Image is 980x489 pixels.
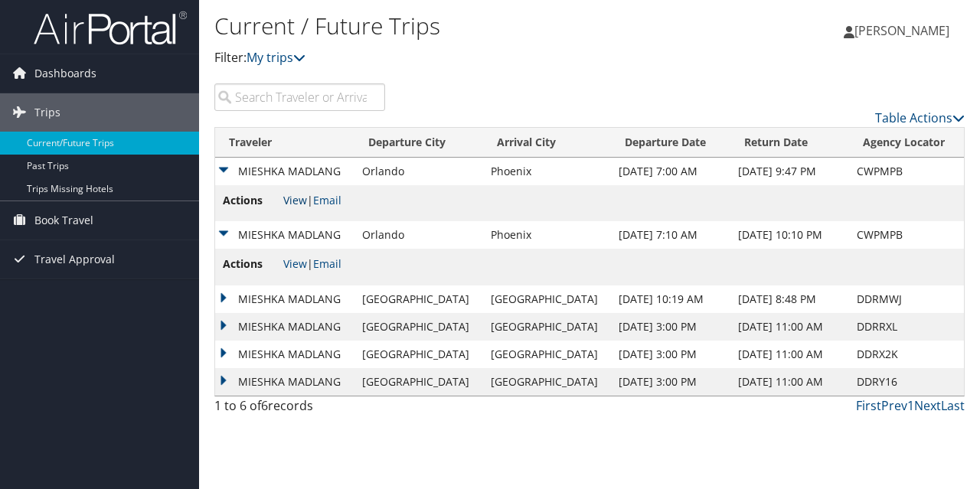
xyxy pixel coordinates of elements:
td: Orlando [354,158,483,185]
th: Departure City: activate to sort column ascending [354,128,483,158]
td: Phoenix [483,221,612,249]
div: 1 to 6 of records [214,396,385,422]
td: [GEOGRAPHIC_DATA] [483,368,612,396]
td: [GEOGRAPHIC_DATA] [483,285,612,313]
span: [PERSON_NAME] [854,22,949,39]
span: Book Travel [34,201,93,240]
input: Search Traveler or Arrival City [214,83,385,111]
td: [GEOGRAPHIC_DATA] [354,368,483,396]
td: [GEOGRAPHIC_DATA] [354,341,483,368]
td: DDRRXL [849,313,964,341]
a: View [283,193,307,207]
td: DDRY16 [849,368,964,396]
td: [DATE] 11:00 AM [730,368,849,396]
span: Actions [223,192,280,209]
td: [GEOGRAPHIC_DATA] [483,341,612,368]
span: Actions [223,256,280,272]
td: [GEOGRAPHIC_DATA] [354,285,483,313]
td: MIESHKA MADLANG [215,158,354,185]
td: [DATE] 10:19 AM [611,285,730,313]
td: [GEOGRAPHIC_DATA] [354,313,483,341]
td: [DATE] 9:47 PM [730,158,849,185]
td: CWPMPB [849,158,964,185]
a: Table Actions [875,109,965,126]
td: Orlando [354,221,483,249]
a: Next [914,397,941,414]
a: First [856,397,881,414]
th: Agency Locator: activate to sort column ascending [849,128,964,158]
a: 1 [907,397,914,414]
h1: Current / Future Trips [214,10,714,42]
td: MIESHKA MADLANG [215,368,354,396]
span: 6 [261,397,268,414]
td: MIESHKA MADLANG [215,313,354,341]
td: [GEOGRAPHIC_DATA] [483,313,612,341]
a: View [283,256,307,271]
td: DDRMWJ [849,285,964,313]
a: My trips [247,49,305,66]
span: Travel Approval [34,240,115,279]
td: [DATE] 7:00 AM [611,158,730,185]
td: [DATE] 11:00 AM [730,313,849,341]
td: [DATE] 8:48 PM [730,285,849,313]
td: DDRX2K [849,341,964,368]
td: [DATE] 7:10 AM [611,221,730,249]
span: Dashboards [34,54,96,93]
a: Email [313,193,341,207]
td: MIESHKA MADLANG [215,221,354,249]
td: MIESHKA MADLANG [215,341,354,368]
th: Departure Date: activate to sort column descending [611,128,730,158]
a: Last [941,397,965,414]
span: Trips [34,93,60,132]
td: [DATE] 3:00 PM [611,313,730,341]
a: Prev [881,397,907,414]
th: Return Date: activate to sort column ascending [730,128,849,158]
span: | [283,256,341,271]
th: Traveler: activate to sort column ascending [215,128,354,158]
img: airportal-logo.png [34,10,187,46]
a: [PERSON_NAME] [844,8,965,54]
td: MIESHKA MADLANG [215,285,354,313]
td: CWPMPB [849,221,964,249]
td: [DATE] 3:00 PM [611,368,730,396]
td: Phoenix [483,158,612,185]
td: [DATE] 11:00 AM [730,341,849,368]
p: Filter: [214,48,714,68]
td: [DATE] 10:10 PM [730,221,849,249]
td: [DATE] 3:00 PM [611,341,730,368]
th: Arrival City: activate to sort column ascending [483,128,612,158]
span: | [283,193,341,207]
a: Email [313,256,341,271]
